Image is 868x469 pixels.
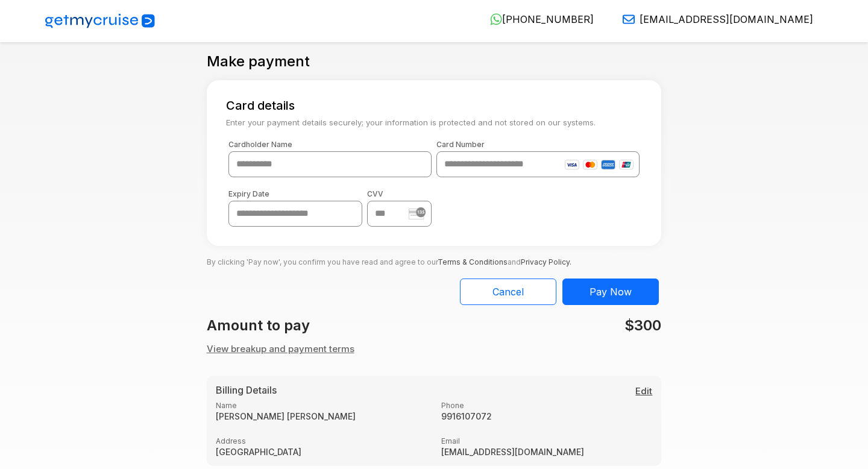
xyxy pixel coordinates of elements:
label: Card Number [436,140,640,149]
a: Privacy Policy. [521,257,571,266]
div: $300 [434,315,668,336]
div: Amount to pay [200,315,434,336]
a: [EMAIL_ADDRESS][DOMAIN_NAME] [613,13,813,25]
label: Name [216,401,427,410]
strong: [PERSON_NAME] [PERSON_NAME] [216,411,427,421]
button: Pay Now [562,279,659,305]
small: Enter your payment details securely; your information is protected and not stored on our systems. [219,118,650,128]
label: Expiry Date [228,189,362,198]
img: card-icons [565,160,634,170]
strong: 9916107072 [441,411,652,421]
button: Cancel [460,279,556,305]
label: Address [216,436,427,445]
button: View breakup and payment terms [207,342,354,356]
strong: [GEOGRAPHIC_DATA] [216,447,427,457]
img: Email [623,13,635,25]
button: Edit [635,385,652,398]
span: [EMAIL_ADDRESS][DOMAIN_NAME] [640,13,813,25]
h5: Card details [219,98,650,113]
a: [PHONE_NUMBER] [480,13,594,25]
img: WhatsApp [490,13,502,25]
h4: Make payment [207,53,310,71]
p: By clicking 'Pay now', you confirm you have read and agree to our and [207,246,662,269]
label: Phone [441,401,652,410]
label: CVV [367,189,432,198]
img: stripe [409,207,426,219]
label: Cardholder Name [228,140,432,149]
strong: [EMAIL_ADDRESS][DOMAIN_NAME] [441,447,594,457]
label: Email [441,436,652,445]
span: [PHONE_NUMBER] [502,13,594,25]
h5: Billing Details [216,385,653,396]
a: Terms & Conditions [438,257,508,266]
